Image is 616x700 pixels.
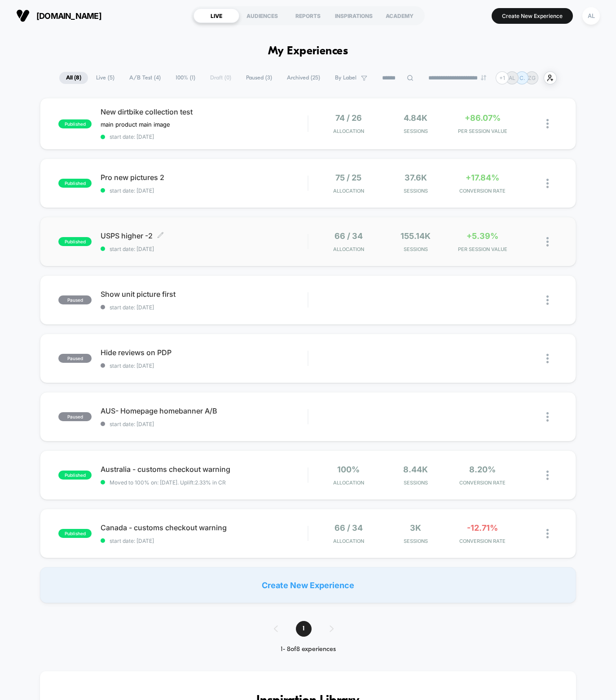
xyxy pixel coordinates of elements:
[101,523,308,532] span: Canada - customs checkout warning
[400,231,431,241] span: 155.14k
[451,246,514,252] span: PER SESSION VALUE
[101,348,308,357] span: Hide reviews on PDP
[546,471,549,480] img: close
[333,128,364,134] span: Allocation
[546,354,549,363] img: close
[451,188,514,194] span: CONVERSION RATE
[337,465,360,474] span: 100%
[101,465,308,474] span: Australia - customs checkout warning
[466,173,499,182] span: +17.84%
[384,128,447,134] span: Sessions
[469,465,496,474] span: 8.20%
[101,362,308,369] span: start date: [DATE]
[280,72,327,84] span: Archived ( 25 )
[101,133,308,140] span: start date: [DATE]
[333,538,364,544] span: Allocation
[335,113,362,123] span: 74 / 26
[404,113,427,123] span: 4.84k
[384,188,447,194] span: Sessions
[110,479,226,486] span: Moved to 100% on: [DATE] . Uplift: 2.33% in CR
[333,246,364,252] span: Allocation
[451,480,514,486] span: CONVERSION RATE
[465,113,501,123] span: +86.07%
[331,9,377,23] div: INSPIRATIONS
[451,128,514,134] span: PER SESSION VALUE
[333,480,364,486] span: Allocation
[58,529,92,538] span: published
[194,9,239,23] div: LIVE
[268,45,348,58] h1: My Experiences
[519,75,525,81] p: C.
[335,75,356,81] span: By Label
[384,480,447,486] span: Sessions
[58,179,92,188] span: published
[40,567,576,603] div: Create New Experience
[546,119,549,128] img: close
[101,231,308,240] span: USPS higher -2
[492,8,573,24] button: Create New Experience
[239,9,285,23] div: AUDIENCES
[528,75,536,81] p: ZG
[481,75,486,80] img: end
[16,9,30,22] img: Visually logo
[59,72,88,84] span: All ( 8 )
[239,72,279,84] span: Paused ( 3 )
[466,231,498,241] span: +5.39%
[546,295,549,305] img: close
[101,173,308,182] span: Pro new pictures 2
[101,290,308,299] span: Show unit picture first
[123,72,167,84] span: A/B Test ( 4 )
[333,188,364,194] span: Allocation
[334,523,363,533] span: 66 / 34
[410,523,421,533] span: 3k
[101,246,308,252] span: start date: [DATE]
[546,237,549,247] img: close
[101,304,308,311] span: start date: [DATE]
[169,72,202,84] span: 100% ( 1 )
[101,421,308,427] span: start date: [DATE]
[285,9,331,23] div: REPORTS
[265,646,352,653] div: 1 - 8 of 8 experiences
[58,119,92,128] span: published
[384,538,447,544] span: Sessions
[13,9,104,23] button: [DOMAIN_NAME]
[451,538,514,544] span: CONVERSION RATE
[580,7,603,25] button: AL
[377,9,422,23] div: ACADEMY
[467,523,498,533] span: -12.71%
[546,412,549,422] img: close
[58,295,92,304] span: paused
[334,231,363,241] span: 66 / 34
[58,237,92,246] span: published
[101,187,308,194] span: start date: [DATE]
[509,75,515,81] p: AL
[384,246,447,252] span: Sessions
[496,71,509,84] div: + 1
[582,7,600,25] div: AL
[405,173,427,182] span: 37.6k
[89,72,121,84] span: Live ( 5 )
[546,529,549,538] img: close
[101,537,308,544] span: start date: [DATE]
[58,412,92,421] span: paused
[335,173,361,182] span: 75 / 25
[101,107,308,116] span: New dirtbike collection test
[58,354,92,363] span: paused
[403,465,428,474] span: 8.44k
[101,121,170,128] span: main product main image
[101,406,308,415] span: AUS- Homepage homebanner A/B
[296,621,312,637] span: 1
[58,471,92,480] span: published
[36,11,101,21] span: [DOMAIN_NAME]
[546,179,549,188] img: close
